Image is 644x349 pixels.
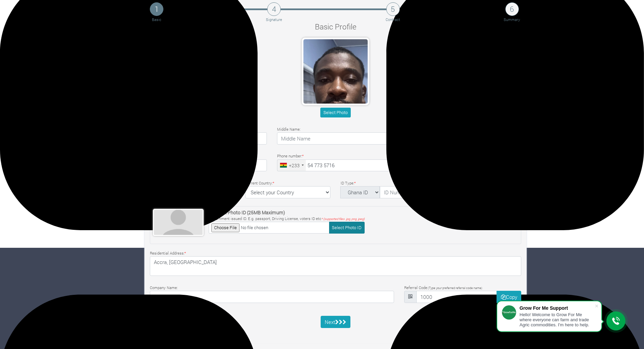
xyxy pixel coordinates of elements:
p: Contract [386,17,400,23]
h4: 6 [505,2,519,16]
button: Copy [497,291,521,303]
h4: 1 [150,2,163,16]
p: Basic [151,17,162,23]
div: +233 [289,162,300,169]
a: 1 Basic [150,2,163,23]
div: Hello! Welcome to Grow For Me where everyone can farm and trade Agric commodities. I'm here to help. [520,312,595,327]
p: Signature [266,17,282,23]
div: Ghana (Gaana): +233 [277,160,306,171]
button: Select Photo ID [329,222,365,234]
div: Grow For Me Support [520,305,595,311]
h4: 4 [267,2,281,16]
p: Summary [504,17,520,23]
h4: 5 [386,2,400,16]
